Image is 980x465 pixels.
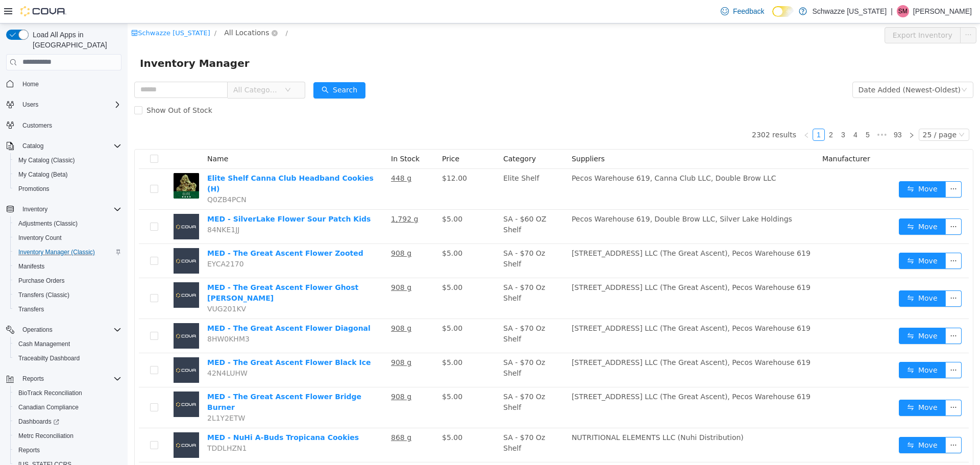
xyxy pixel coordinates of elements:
[2,202,126,216] button: Inventory
[698,106,709,117] a: 2
[898,5,908,17] span: SM
[372,145,440,186] td: Elite Shelf
[834,63,840,70] i: icon: down
[444,335,683,343] span: [STREET_ADDRESS] LLC (The Great Ascent), Pecos Warehouse 619
[812,5,887,17] p: Schwazze [US_STATE]
[757,4,833,20] button: Export Inventory
[717,1,768,21] a: Feedback
[2,118,126,133] button: Customers
[46,225,71,250] img: MED - The Great Ascent Flower Zooted placeholder
[731,59,833,74] div: Date Added (Newest-Oldest)
[18,418,59,426] span: Dashboards
[444,369,683,377] span: [STREET_ADDRESS] LLC (The Great Ascent), Pecos Warehouse 619
[14,183,121,195] span: Promotions
[10,337,126,351] button: Cash Management
[80,236,116,244] span: EYCA2170
[12,32,128,48] span: Inventory Manager
[673,105,685,117] li: Previous Page
[818,229,834,246] button: icon: ellipsis
[444,301,683,309] span: [STREET_ADDRESS] LLC (The Great Ascent), Pecos Warehouse 619
[444,131,477,139] span: Suppliers
[158,6,160,13] span: /
[46,150,71,175] img: Elite Shelf Canna Club Headband Cookies (H) hero shot
[10,245,126,259] button: Inventory Manager (Classic)
[444,191,665,200] span: Pecos Warehouse 619, Double Brow LLC, Silver Lake Holdings
[372,255,440,296] td: SA - $70 Oz Shelf
[14,168,72,181] a: My Catalog (Beta)
[771,267,818,283] button: icon: swapMove
[29,30,121,50] span: Load All Apps in [GEOGRAPHIC_DATA]
[18,389,82,397] span: BioTrack Reconciliation
[772,17,773,17] span: Dark Mode
[263,151,284,159] u: 448 g
[4,6,10,13] i: icon: shop
[14,260,48,273] a: Manifests
[372,186,440,221] td: SA - $60 OZ Shelf
[22,101,38,109] span: Users
[18,78,121,90] span: Home
[96,4,141,15] span: All Locations
[314,191,335,200] span: $5.00
[18,185,50,193] span: Promotions
[10,429,126,443] button: Metrc Reconciliation
[46,190,71,216] img: MED - SilverLake Flower Sour Patch Kids placeholder
[818,304,834,321] button: icon: ellipsis
[80,281,118,289] span: VUG201KV
[771,158,818,174] button: icon: swapMove
[18,99,42,111] button: Users
[18,203,52,215] button: Inventory
[46,300,71,325] img: MED - The Great Ascent Flower Diagonal placeholder
[10,386,126,400] button: BioTrack Reconciliation
[444,260,683,268] span: [STREET_ADDRESS] LLC (The Great Ascent), Pecos Warehouse 619
[18,99,121,111] span: Users
[18,203,121,215] span: Inventory
[18,119,121,132] span: Customers
[18,403,79,411] span: Canadian Compliance
[263,369,284,377] u: 908 g
[157,63,163,70] i: icon: down
[10,351,126,365] button: Traceabilty Dashboard
[778,105,790,117] li: Next Page
[14,401,121,413] span: Canadian Compliance
[18,277,65,285] span: Purchase Orders
[263,226,284,234] u: 908 g
[80,151,246,169] a: Elite Shelf Canna Club Headband Cookies (H)
[46,368,71,394] img: MED - The Great Ascent Flower Bridge Burner placeholder
[14,415,63,428] a: Dashboards
[771,413,818,430] button: icon: swapMove
[18,373,48,385] button: Reports
[106,61,152,71] span: All Categories
[80,131,101,139] span: Name
[746,105,763,117] span: •••
[18,234,62,242] span: Inventory Count
[14,246,121,258] span: Inventory Manager (Classic)
[18,340,70,348] span: Cash Management
[314,131,332,139] span: Price
[722,106,733,117] a: 4
[10,414,126,429] a: Dashboards
[831,108,837,115] i: icon: down
[697,105,709,117] li: 2
[18,119,56,132] a: Customers
[14,430,78,442] a: Metrc Reconciliation
[314,301,335,309] span: $5.00
[18,140,47,152] button: Catalog
[2,97,126,112] button: Users
[80,311,122,320] span: 8HW0KHM3
[733,6,764,16] span: Feedback
[14,303,121,315] span: Transfers
[746,105,763,117] li: Next 5 Pages
[10,167,126,182] button: My Catalog (Beta)
[772,6,794,17] input: Dark Mode
[372,405,440,439] td: SA - $70 Oz Shelf
[14,232,121,244] span: Inventory Count
[22,142,43,150] span: Catalog
[14,168,121,181] span: My Catalog (Beta)
[832,4,849,20] button: icon: ellipsis
[14,217,121,230] span: Adjustments (Classic)
[14,275,121,287] span: Purchase Orders
[771,195,818,211] button: icon: swapMove
[22,205,47,213] span: Inventory
[22,375,44,383] span: Reports
[795,106,829,117] div: 25 / page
